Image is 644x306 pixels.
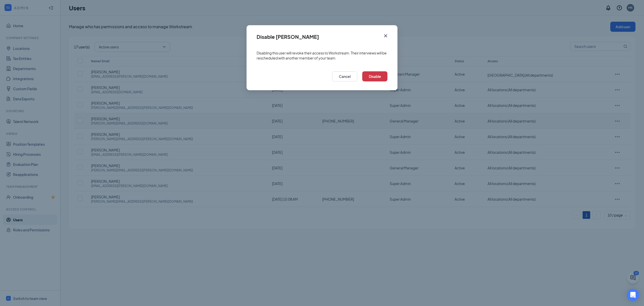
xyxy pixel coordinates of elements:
[257,34,319,40] div: Disable [PERSON_NAME]
[257,50,387,60] span: Disabling this user will revoke their access to Workstream. Their interviews will be rescheduled ...
[627,289,639,301] div: Open Intercom Messenger
[379,25,397,41] button: Close
[332,71,357,81] button: Cancel
[383,33,389,39] svg: Cross
[362,71,387,81] button: Disable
